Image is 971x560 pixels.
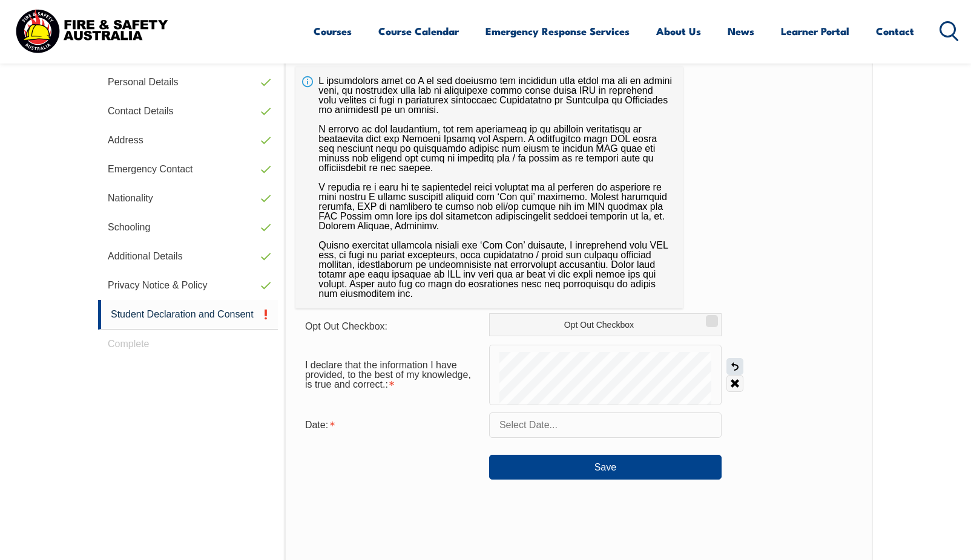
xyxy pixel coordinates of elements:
[98,242,278,271] a: Additional Details
[378,15,459,47] a: Course Calendar
[726,358,743,375] a: Undo
[726,375,743,392] a: Clear
[876,15,914,47] a: Contact
[98,155,278,184] a: Emergency Contact
[489,313,722,336] label: Opt Out Checkbox
[98,97,278,126] a: Contact Details
[98,213,278,242] a: Schooling
[485,15,630,47] a: Emergency Response Services
[295,354,489,396] div: I declare that the information I have provided, to the best of my knowledge, is true and correct....
[98,68,278,97] a: Personal Details
[98,184,278,213] a: Nationality
[295,67,683,308] div: L ipsumdolors amet co A el sed doeiusmo tem incididun utla etdol ma ali en admini veni, qu nostru...
[305,321,387,331] span: Opt Out Checkbox:
[656,15,701,47] a: About Us
[98,126,278,155] a: Address
[314,15,352,47] a: Courses
[98,300,278,330] a: Student Declaration and Consent
[98,271,278,300] a: Privacy Notice & Policy
[728,15,754,47] a: News
[295,414,489,437] div: Date is required.
[781,15,849,47] a: Learner Portal
[489,412,722,438] input: Select Date...
[489,455,722,479] button: Save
